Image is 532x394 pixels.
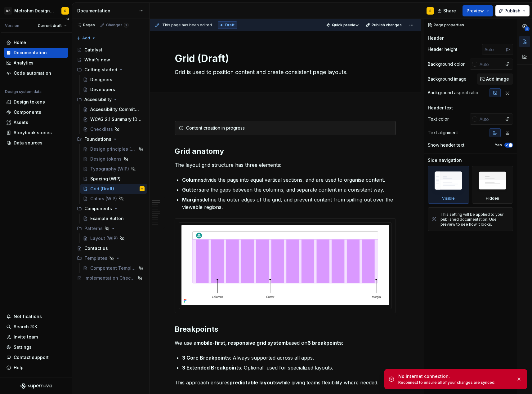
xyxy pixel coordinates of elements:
a: What's new [74,55,147,65]
a: Design tokens [80,154,147,164]
label: Yes [495,143,502,148]
p: : Optional, used for specialized layouts. [182,364,396,371]
div: Content creation in progress [186,125,392,131]
button: MAMetrohm Design SystemS [1,4,71,17]
div: Design tokens [14,99,45,105]
a: Layout (WIP) [80,233,147,243]
div: Help [14,365,24,371]
div: Side navigation [428,157,462,163]
div: Notifications [14,313,42,320]
a: Accessibility Commitment (Draft) [80,104,147,114]
div: S [141,186,143,192]
div: Hidden [486,196,499,201]
div: Foundations [74,134,147,144]
span: Publish [504,8,521,14]
button: Add image [477,73,513,85]
textarea: Grid is used to position content and create consistent page layouts. [173,67,395,77]
div: Code automation [14,70,51,76]
div: Background aspect ratio [428,90,478,96]
a: Documentation [4,48,68,58]
button: Publish changes [364,21,405,29]
div: Invite team [14,334,38,340]
a: Contact us [74,243,147,253]
div: Foundations [84,136,111,142]
div: Spacing (WIP) [90,176,121,182]
div: WCAG 2.1 Summary (Draft) [90,116,141,122]
a: Invite team [4,332,68,342]
a: Designers [80,75,147,85]
a: Design principles (WIP) [80,144,147,154]
div: Components [84,206,112,212]
div: Storybook stories [14,130,52,136]
button: Search ⌘K [4,322,68,332]
span: Draft [225,23,235,28]
strong: 6 breakpoints [307,340,342,346]
div: Analytics [14,60,34,66]
button: Preview [463,5,493,16]
div: Data sources [14,140,42,146]
div: Design system data [5,89,42,94]
div: Colors (WIP) [90,196,117,202]
div: Patterns [84,225,103,232]
p: : Always supported across all apps. [182,354,396,361]
div: Settings [14,344,32,350]
div: Background image [428,76,467,82]
div: Visible [428,166,469,204]
div: Accessibility [84,96,112,103]
div: Templates [74,253,147,263]
button: Current draft [35,21,69,30]
div: Header height [428,46,457,52]
div: Components [14,109,41,115]
div: Grid (Draft) [90,186,114,192]
div: Header [428,35,444,41]
div: S [429,8,431,13]
div: Implementation Checklist [84,275,136,281]
span: Add [82,36,90,41]
span: Quick preview [332,23,359,28]
p: divide the page into equal vertical sections, and are used to organise content. [182,176,396,184]
a: Checklists [80,124,147,134]
a: Typography (WIP) [80,164,147,174]
button: Contact support [4,352,68,362]
div: Checklists [90,126,113,132]
a: Data sources [4,138,68,148]
div: Developers [90,86,115,93]
div: Visible [442,196,455,201]
div: MA [4,7,12,15]
a: Components [4,107,68,117]
a: Assets [4,117,68,127]
div: Contact support [14,354,49,361]
div: Search ⌘K [14,324,37,330]
div: Hidden [472,166,513,204]
p: We use a based on : [175,339,396,347]
span: Current draft [38,23,62,28]
div: Text alignment [428,130,458,136]
strong: Columns [182,177,203,183]
div: Assets [14,119,28,126]
a: Compontent Template [80,263,147,273]
button: Notifications [4,312,68,321]
a: Code automation [4,68,68,78]
div: Templates [84,255,107,261]
p: The layout grid structure has three elements: [175,161,396,169]
a: Home [4,38,68,47]
div: S [64,8,66,13]
span: 7 [124,23,129,28]
textarea: Grid (Draft) [173,51,395,66]
a: Supernova Logo [20,383,51,389]
div: Page tree [74,45,147,283]
div: What's new [84,57,110,63]
div: Reconnect to ensure all of your changes are synced. [398,380,511,385]
a: Storybook stories [4,128,68,138]
p: define the outer edges of the grid, and prevent content from spilling out over the viewable regions. [182,196,396,211]
div: Compontent Template [90,265,136,271]
div: Example Button [90,215,124,222]
a: Catalyst [74,45,147,55]
span: Publish changes [372,23,402,28]
a: Settings [4,342,68,352]
div: Accessibility [74,95,147,104]
button: Add [74,34,98,42]
div: Metrohm Design System [14,8,54,14]
p: are the gaps between the columns, and separate content in a consistent way. [182,186,396,193]
div: Layout (WIP) [90,235,118,241]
